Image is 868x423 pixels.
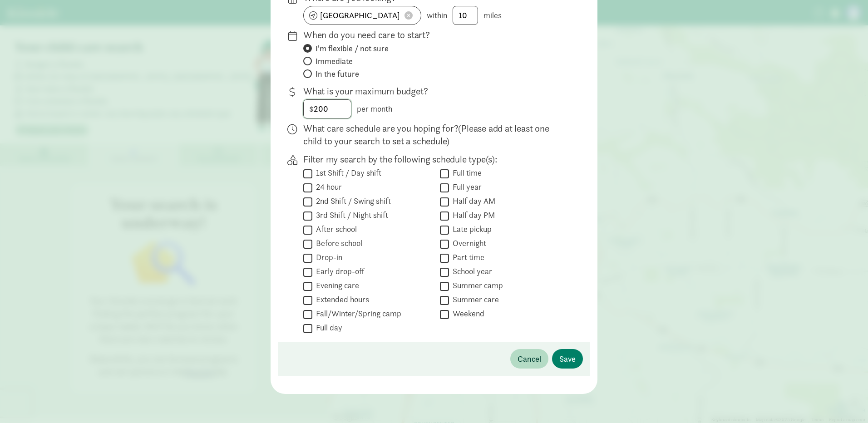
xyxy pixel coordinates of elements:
[312,182,342,192] label: 24 hour
[483,10,502,20] span: miles
[449,196,495,207] label: Half day AM
[312,252,342,263] label: Drop-in
[312,238,362,249] label: Before school
[449,167,482,178] label: Full time
[312,224,357,235] label: After school
[449,252,484,263] label: Part time
[316,43,389,54] span: I'm flexible / not sure
[304,6,421,25] input: enter zipcode or address
[510,349,548,369] button: Cancel
[312,322,342,333] label: Full day
[449,266,492,277] label: School year
[357,103,392,114] span: per month
[304,100,351,118] input: 0.00
[449,280,503,291] label: Summer camp
[552,349,583,369] button: Save
[449,238,486,249] label: Overnight
[312,167,381,178] label: 1st Shift / Day shift
[316,69,359,79] span: In the future
[449,224,492,235] label: Late pickup
[312,266,364,277] label: Early drop-off
[312,196,391,207] label: 2nd Shift / Swing shift
[316,56,353,67] span: Immediate
[303,85,568,98] p: What is your maximum budget?
[427,10,447,20] span: within
[312,210,388,221] label: 3rd Shift / Night shift
[312,294,369,305] label: Extended hours
[303,29,568,41] p: When do you need care to start?
[559,353,576,365] span: Save
[312,308,401,319] label: Fall/Winter/Spring camp
[303,122,549,147] span: (Please add at least one child to your search to set a schedule)
[518,353,541,365] span: Cancel
[303,122,568,148] p: What care schedule are you hoping for?
[449,182,482,192] label: Full year
[449,210,495,221] label: Half day PM
[449,308,484,319] label: Weekend
[303,153,568,166] p: Filter my search by the following schedule type(s):
[312,280,359,291] label: Evening care
[449,294,499,305] label: Summer care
